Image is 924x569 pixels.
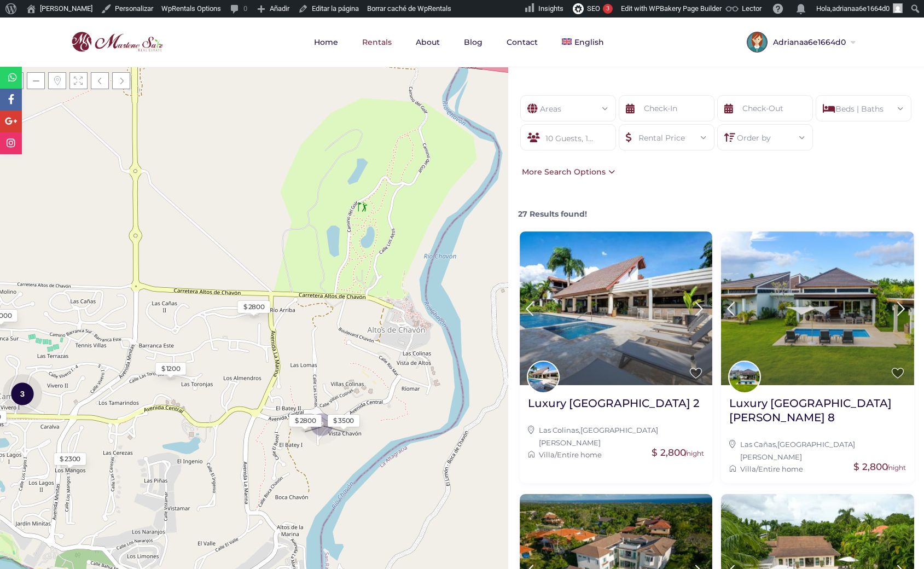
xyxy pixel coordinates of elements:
[528,424,705,449] div: ,
[539,426,658,446] a: [GEOGRAPHIC_DATA][PERSON_NAME]
[528,396,699,419] a: Luxury [GEOGRAPHIC_DATA] 2
[519,166,615,178] div: More Search Options
[627,125,706,144] div: Rental Price
[832,4,890,13] span: adrianaa6e1664d0
[619,95,714,121] input: Check-In
[461,3,522,16] img: Visitas de 48 horas. Haz clic para ver más estadísticas del sitio.
[68,29,166,55] img: logo
[333,416,354,426] div: $ 3500
[172,167,336,225] div: Loading Maps
[303,18,349,67] a: Home
[551,18,614,67] a: English
[295,416,316,426] div: $ 2800
[453,18,493,67] a: Blog
[539,426,579,434] a: Las Colinas
[60,454,80,464] div: $ 2300
[587,4,600,13] span: SEO
[528,449,705,461] div: /
[161,364,181,374] div: $ 1200
[729,438,906,463] div: ,
[824,96,903,115] div: Beds | Baths
[721,231,914,386] img: Luxury Villa Cañas 8
[529,96,607,115] div: Areas
[574,37,604,47] span: English
[758,465,803,473] a: Entire home
[302,404,341,445] div: 2
[726,125,804,144] div: Order by
[740,440,855,461] a: [GEOGRAPHIC_DATA][PERSON_NAME]
[405,18,451,67] a: About
[520,124,616,150] div: 10 Guests, 1 Infant
[603,4,613,14] div: 3
[243,302,265,312] div: $ 2800
[539,450,555,459] a: Villa
[729,396,906,425] h2: Luxury [GEOGRAPHIC_DATA][PERSON_NAME] 8
[520,231,713,386] img: Luxury Villa Colinas 2
[717,95,813,121] input: Check-Out
[538,4,563,13] span: Insights
[740,440,776,449] a: Las Cañas
[496,18,549,67] a: Contact
[528,396,699,410] h2: Luxury [GEOGRAPHIC_DATA] 2
[351,18,403,67] a: Rentals
[729,463,906,475] div: /
[768,38,849,46] span: Adrianaa6e1664d0
[557,450,602,459] a: Entire home
[740,465,756,473] a: Villa
[729,396,906,433] a: Luxury [GEOGRAPHIC_DATA][PERSON_NAME] 8
[3,373,42,414] div: 3
[515,200,919,220] div: 27 Results found!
